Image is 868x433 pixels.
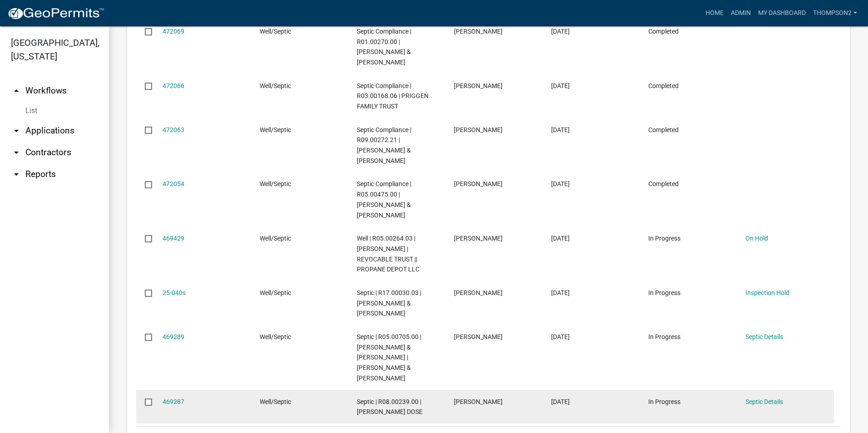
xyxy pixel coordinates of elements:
[702,5,727,22] a: Home
[454,28,503,35] span: Darrin
[357,398,423,416] span: Septic | R08.00239.00 | JONATHAN T DOSE
[648,333,681,340] span: In Progress
[745,398,783,405] a: Septic Details
[163,289,186,296] a: 25-040s
[260,289,291,296] span: Well/Septic
[260,126,291,133] span: Well/Septic
[11,147,22,158] i: arrow_drop_down
[163,398,184,405] a: 469287
[809,5,861,22] a: Thompson2
[357,28,411,66] span: Septic Compliance | R01.00270.00 | MICHAEL A & MOLLY M LINDHART
[551,333,570,340] span: 08/26/2025
[551,235,570,242] span: 08/26/2025
[551,82,570,89] span: 09/02/2025
[260,333,291,340] span: Well/Septic
[745,235,768,242] a: On Hold
[551,180,570,187] span: 09/02/2025
[648,180,679,187] span: Completed
[357,333,421,382] span: Septic | R05.00705.00 | RICHARD R & MARCIE L BILLINGS | GARY E & MARY KAY JAGOE
[454,333,503,340] span: Shari Bartlett
[551,126,570,133] span: 09/02/2025
[648,28,679,35] span: Completed
[745,289,789,296] a: Inspection Hold
[357,82,429,110] span: Septic Compliance | R03.00168.06 | PRIGGEN FAMILY TRUST
[11,125,22,136] i: arrow_drop_down
[648,126,679,133] span: Completed
[163,126,184,133] a: 472063
[260,28,291,35] span: Well/Septic
[260,398,291,405] span: Well/Septic
[260,180,291,187] span: Well/Septic
[454,126,503,133] span: Darrin
[163,82,184,89] a: 472066
[551,28,570,35] span: 09/02/2025
[454,82,503,89] span: Darrin
[11,85,22,96] i: arrow_drop_up
[551,289,570,296] span: 08/26/2025
[648,289,681,296] span: In Progress
[454,235,503,242] span: Shari Bartlett
[260,235,291,242] span: Well/Septic
[648,235,681,242] span: In Progress
[727,5,755,22] a: Admin
[454,398,503,405] span: Shari Bartlett
[11,169,22,180] i: arrow_drop_down
[357,126,411,164] span: Septic Compliance | R09.00272.21 | JOSEPH M & JANE M RODRIGUEZ
[648,82,679,89] span: Completed
[551,398,570,405] span: 08/26/2025
[357,289,421,317] span: Septic | R17.00030.03 | ADAM R & SARA L ZICH
[163,333,184,340] a: 469289
[648,398,681,405] span: In Progress
[260,82,291,89] span: Well/Septic
[454,289,503,296] span: Shari Bartlett
[755,5,809,22] a: My Dashboard
[454,180,503,187] span: Darrin
[357,235,419,273] span: Well | R05.00264.03 | ALAN H THORSON | REVOCABLE TRUST || PROPANE DEPOT LLC
[163,180,184,187] a: 472054
[745,333,783,340] a: Septic Details
[163,28,184,35] a: 472069
[357,180,411,218] span: Septic Compliance | R05.00475.00 | ROLAND D & DOROTHY K KALLSTROM
[163,235,184,242] a: 469429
